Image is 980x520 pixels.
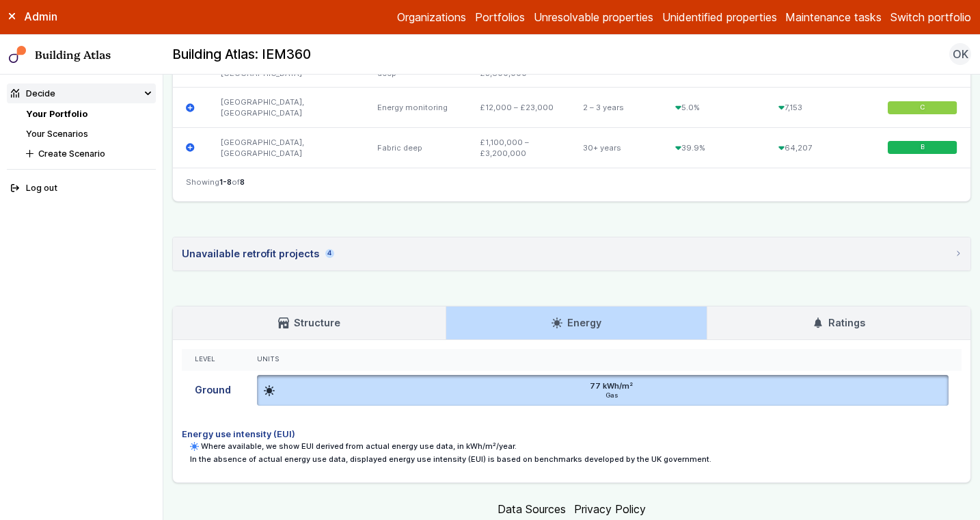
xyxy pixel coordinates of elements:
[662,128,765,168] div: 39.9%
[182,246,334,261] div: Unavailable retrofit projects
[765,88,875,128] div: 7,153
[466,128,569,168] div: £1,100,000 – £3,200,000
[662,88,765,128] div: 5.0%
[574,502,646,516] a: Privacy Policy
[208,88,364,128] div: [GEOGRAPHIC_DATA], [GEOGRAPHIC_DATA]
[662,9,777,25] a: Unidentified properties
[9,46,27,64] img: main-0bbd2752.svg
[813,315,865,330] h3: Ratings
[466,88,569,128] div: £12,000 – £23,000
[498,502,566,516] a: Data Sources
[208,128,364,168] div: [GEOGRAPHIC_DATA], [GEOGRAPHIC_DATA]
[534,9,653,25] a: Unresolvable properties
[890,9,971,25] button: Switch portfolio
[173,168,970,201] nav: Table navigation
[325,249,334,258] span: 4
[475,9,525,25] a: Portfolios
[397,9,466,25] a: Organizations
[7,83,156,103] summary: Decide
[257,355,949,364] div: Units
[11,87,55,100] div: Decide
[26,129,88,139] a: Your Scenarios
[570,88,662,128] div: 2 – 3 years
[182,371,244,411] div: Ground
[364,88,466,128] div: Energy monitoring
[785,9,882,25] a: Maintenance tasks
[182,428,962,441] h4: Energy use intensity (EUI)
[173,237,970,270] summary: Unavailable retrofit projects4
[949,43,971,65] button: OK
[570,128,662,168] div: 30+ years
[765,128,875,168] div: 64,207
[190,454,962,465] p: In the absence of actual energy use data, displayed energy use intensity (EUI) is based on benchm...
[590,380,633,391] h6: 77 kWh/m²
[552,315,601,330] h3: Energy
[22,144,156,164] button: Create Scenario
[26,109,87,119] a: Your Portfolio
[920,103,925,112] span: C
[219,177,232,187] span: 1-8
[173,307,446,339] a: Structure
[240,177,245,187] span: 8
[364,128,466,168] div: Fabric deep
[707,307,970,339] a: Ratings
[278,315,340,330] h3: Structure
[7,179,156,198] button: Log out
[190,441,962,452] p: Where available, we show EUI derived from actual energy use data, in kWh/m²/year.
[279,391,944,400] span: Gas
[195,355,231,364] div: Level
[921,143,925,152] span: B
[186,177,245,187] span: Showing of
[953,46,968,62] span: OK
[172,46,311,64] h2: Building Atlas: IEM360
[446,307,707,339] a: Energy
